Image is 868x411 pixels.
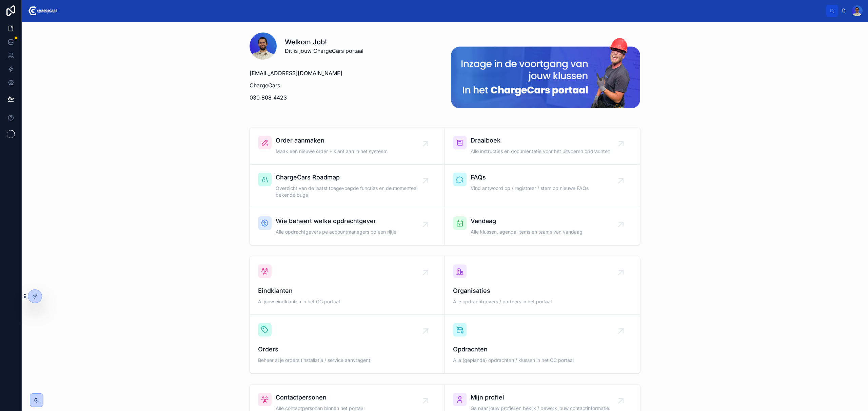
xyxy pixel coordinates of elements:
span: Contactpersonen [276,393,364,402]
a: Order aanmakenMaak een nieuwe order + klant aan in het systeem [250,128,445,165]
span: Opdrachten [453,345,632,354]
a: OpdrachtenAlle (geplande) opdrachten / klussen in het CC portaal [445,315,640,373]
a: ChargeCars RoadmapOverzicht van de laatst toegevoegde functies en de momenteel bekende bugs [250,165,445,208]
span: ChargeCars Roadmap [276,173,426,182]
span: Wie beheert welke opdrachtgever [276,216,396,226]
span: Beheer al je orders (installatie / service aanvragen). [258,357,436,364]
span: Vind antwoord op / registreer / stem op nieuwe FAQs [471,185,589,192]
span: Vandaag [471,216,583,226]
a: VandaagAlle klussen, agenda-items en teams van vandaag [445,208,640,245]
a: DraaiboekAlle instructies en documentatie voor het uitvoeren opdrachten [445,128,640,165]
span: Draaiboek [471,136,610,145]
a: EindklantenAl jouw eindklanten in het CC portaal [250,256,445,315]
span: Alle (geplande) opdrachten / klussen in het CC portaal [453,357,632,364]
span: Alle opdrachtgevers / partners in het portaal [453,298,632,305]
a: FAQsVind antwoord op / registreer / stem op nieuwe FAQs [445,165,640,208]
a: OrdersBeheer al je orders (installatie / service aanvragen). [250,315,445,373]
p: ChargeCars [250,81,439,89]
span: Orders [258,345,436,354]
span: Alle instructies en documentatie voor het uitvoeren opdrachten [471,148,610,155]
div: scrollable content [63,3,826,6]
p: [EMAIL_ADDRESS][DOMAIN_NAME] [250,69,439,77]
span: Organisaties [453,286,632,296]
span: FAQs [471,173,589,182]
h1: Welkom Job! [285,37,363,47]
span: Maak een nieuwe order + klant aan in het systeem [276,148,388,155]
span: Overzicht van de laatst toegevoegde functies en de momenteel bekende bugs [276,185,426,198]
a: Wie beheert welke opdrachtgeverAlle opdrachtgevers pe accountmanagers op een rijtje [250,208,445,245]
img: 23681-Frame-213-(2).png [451,38,640,108]
span: Alle klussen, agenda-items en teams van vandaag [471,229,583,235]
span: Dit is jouw ChargeCars portaal [285,47,363,55]
span: Alle opdrachtgevers pe accountmanagers op een rijtje [276,229,396,235]
span: Order aanmaken [276,136,388,145]
span: Mijn profiel [471,393,610,402]
span: Al jouw eindklanten in het CC portaal [258,298,436,305]
img: App logo [27,5,57,16]
p: 030 808 4423 [250,93,439,102]
a: OrganisatiesAlle opdrachtgevers / partners in het portaal [445,256,640,315]
span: Eindklanten [258,286,436,296]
